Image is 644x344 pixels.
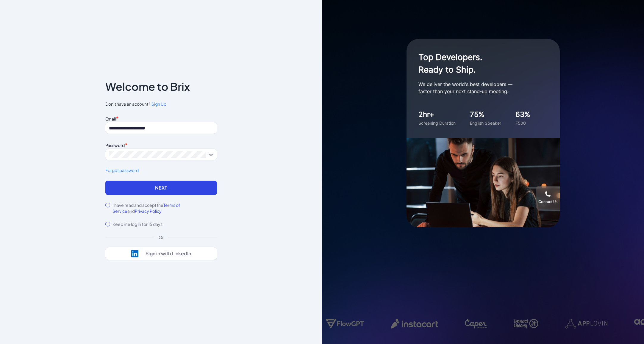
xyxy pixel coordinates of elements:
[538,199,557,204] div: Contact Us
[515,109,530,120] div: 63%
[418,51,537,76] h1: Top Developers. Ready to Ship.
[112,202,217,214] label: I have read and accept the and
[105,116,116,121] label: Email
[105,82,190,91] p: Welcome to Brix
[112,221,162,227] label: Keep me log in for 15 days
[470,109,501,120] div: 75%
[105,181,217,195] button: Next
[151,101,166,107] span: Sign Up
[146,251,191,257] div: Sign in with LinkedIn
[418,120,456,126] div: Screening Duration
[150,101,166,107] a: Sign Up
[515,120,530,126] div: F500
[418,109,456,120] div: 2hr+
[105,101,217,107] span: Don’t have an account?
[105,247,217,260] button: Sign in with LinkedIn
[105,167,217,173] a: Forgot password
[418,81,537,95] p: We deliver the world's best developers — faster than your next stand-up meeting.
[470,120,501,126] div: English Speaker
[135,208,162,214] span: Privacy Policy
[105,143,125,148] label: Password
[154,234,168,240] div: Or
[536,186,560,209] button: Contact Us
